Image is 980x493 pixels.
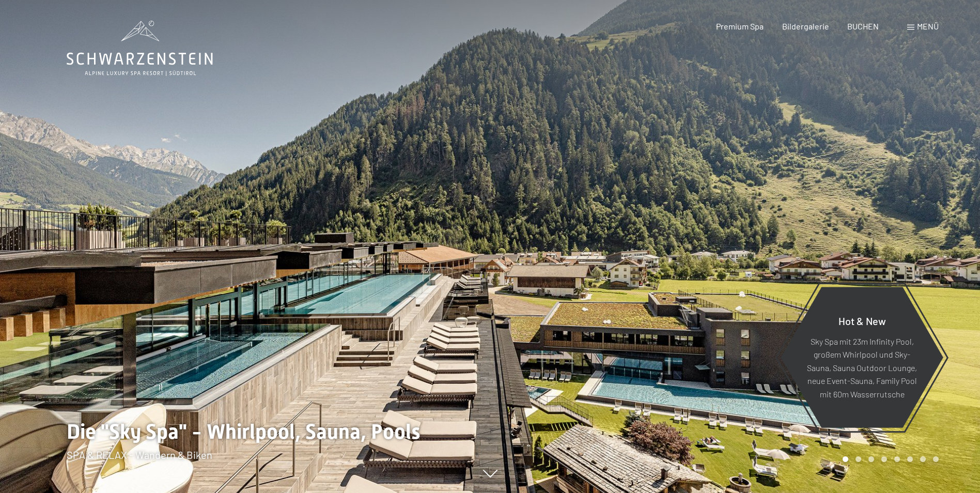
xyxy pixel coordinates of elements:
a: BUCHEN [847,21,879,31]
span: Menü [917,21,939,31]
div: Carousel Page 5 [894,456,900,462]
div: Carousel Page 6 [907,456,913,462]
div: Carousel Page 8 [933,456,939,462]
a: Premium Spa [716,21,764,31]
div: Carousel Page 4 [881,456,887,462]
div: Carousel Pagination [839,456,939,462]
div: Carousel Page 3 [868,456,874,462]
p: Sky Spa mit 23m Infinity Pool, großem Whirlpool und Sky-Sauna, Sauna Outdoor Lounge, neue Event-S... [806,334,918,400]
div: Carousel Page 2 [855,456,861,462]
a: Hot & New Sky Spa mit 23m Infinity Pool, großem Whirlpool und Sky-Sauna, Sauna Outdoor Lounge, ne... [780,286,944,428]
div: Carousel Page 1 (Current Slide) [843,456,848,462]
div: Carousel Page 7 [920,456,926,462]
a: Bildergalerie [782,21,829,31]
span: Hot & New [838,314,886,327]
